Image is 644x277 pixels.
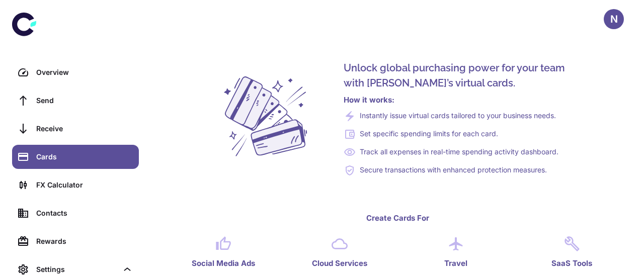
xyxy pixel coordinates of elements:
p: Track all expenses in real-time spending activity dashboard. [360,146,558,158]
div: FX Calculator [36,179,133,191]
h6: Travel [444,258,467,269]
button: N [604,9,624,29]
p: Set specific spending limits for each card. [360,128,498,140]
a: Receive [12,117,139,141]
div: Settings [36,264,118,275]
a: Rewards [12,229,139,253]
a: Overview [12,60,139,84]
h6: How it works : [344,95,584,106]
h5: Unlock global purchasing power for your team with [PERSON_NAME]’s virtual cards. [344,60,584,90]
div: Rewards [36,236,133,247]
div: Contacts [36,208,133,219]
div: Overview [36,67,133,78]
p: Instantly issue virtual cards tailored to your business needs. [360,110,556,122]
div: Cards [36,151,133,162]
a: Contacts [12,201,139,225]
div: Send [36,95,133,106]
h6: Cloud Services [312,258,367,269]
h6: Create Cards For [171,213,624,224]
a: Send [12,88,139,113]
p: Secure transactions with enhanced protection measures. [360,164,547,176]
h6: SaaS Tools [551,258,592,269]
a: FX Calculator [12,173,139,197]
div: Receive [36,123,133,134]
h6: Social Media Ads [192,258,255,269]
a: Cards [12,145,139,169]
